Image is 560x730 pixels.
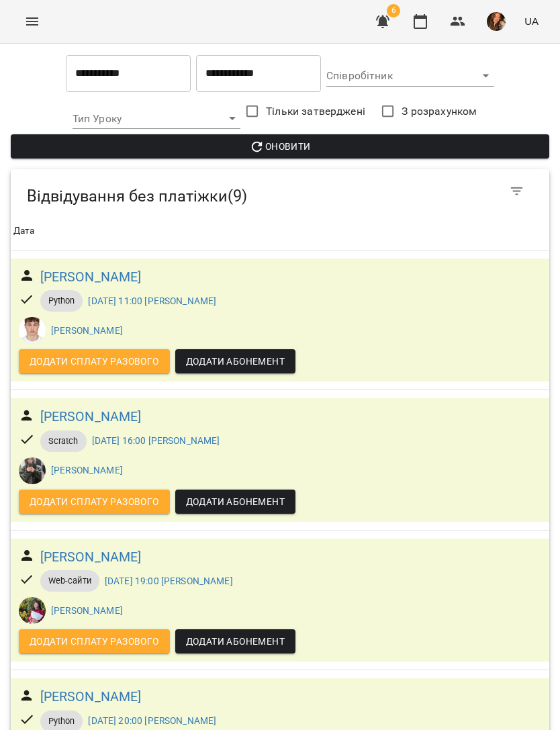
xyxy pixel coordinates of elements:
button: Додати сплату разового [19,629,170,653]
a: [PERSON_NAME] [51,605,123,616]
img: Стаховська Анастасія Русланівна [19,457,46,484]
img: Перепечай Олег Ігорович [19,317,46,344]
span: Web-сайти [40,575,99,587]
span: Додати Абонемент [186,353,285,369]
span: Scratch [40,435,87,447]
div: Table Toolbar [11,169,549,212]
button: UA [519,9,544,34]
span: Оновити [21,138,539,154]
a: [DATE] 20:00 [PERSON_NAME] [88,715,216,726]
span: Додати Абонемент [186,494,285,510]
span: Python [40,715,83,727]
span: Додати сплату разового [30,494,159,510]
span: Дата [13,223,547,239]
a: [PERSON_NAME] [40,547,142,567]
button: Додати Абонемент [175,490,295,514]
a: [DATE] 11:00 [PERSON_NAME] [88,295,216,306]
a: [PERSON_NAME] [51,325,123,336]
span: З розрахунком [402,103,477,120]
h5: Відвідування без платіжки ( 9 ) [27,186,374,207]
div: Дата [13,223,35,239]
span: Додати Абонемент [186,633,285,649]
span: Python [40,295,83,307]
button: Фільтр [501,175,533,208]
div: Sort [13,223,35,239]
span: UA [524,14,539,28]
span: Додати сплату разового [30,633,159,649]
button: Додати сплату разового [19,490,170,514]
button: Додати Абонемент [175,349,295,373]
a: [PERSON_NAME] [51,465,123,475]
span: Додати сплату разового [30,353,159,369]
button: Оновити [11,134,549,158]
button: Додати сплату разового [19,349,170,373]
a: [PERSON_NAME] [40,267,142,287]
button: Menu [16,5,48,38]
span: 6 [387,4,400,17]
a: [PERSON_NAME] [40,686,142,707]
span: Тільки затверджені [266,103,365,120]
img: ab4009e934c7439b32ac48f4cd77c683.jpg [487,12,506,31]
img: Скрипник Діана Геннадіївна [19,597,46,624]
a: [DATE] 19:00 [PERSON_NAME] [105,576,233,586]
a: [DATE] 16:00 [PERSON_NAME] [92,435,220,446]
a: [PERSON_NAME] [40,406,142,427]
button: Додати Абонемент [175,629,295,653]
